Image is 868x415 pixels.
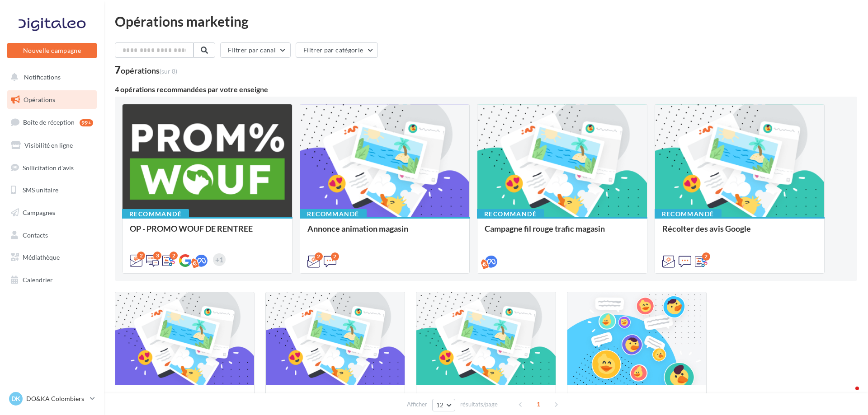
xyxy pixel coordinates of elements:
div: 2 [315,252,323,261]
div: 2 [170,252,178,260]
div: opérations [121,66,177,75]
iframe: Intercom live chat [837,384,859,406]
div: 99+ [80,119,93,126]
span: Afficher [407,400,427,409]
div: 3 [153,252,161,260]
div: OP - PROMO WOUF DE RENTREE [130,224,285,242]
button: Nouvelle campagne [7,43,97,58]
a: Contacts [5,226,99,245]
span: 1 [531,397,546,411]
span: SMS unitaire [23,186,58,194]
div: 4 opérations recommandées par votre enseigne [115,86,857,93]
a: DK DO&KA Colombiers [7,390,97,407]
div: Prospectez de nouveaux contacts [575,392,699,410]
div: 7 [115,65,177,75]
div: +1 [213,253,226,266]
div: Campagne fil rouge trafic magasin [485,224,640,242]
a: Sollicitation d'avis [5,159,99,177]
a: Visibilité en ligne [5,136,99,155]
div: Pub Méta libre : objectif notoriété [273,392,397,410]
div: Recommandé [477,209,544,219]
a: Boîte de réception99+ [5,112,99,132]
div: Recommandé [122,209,189,219]
span: Visibilité en ligne [24,141,73,149]
span: Sollicitation d'avis [23,163,74,171]
div: 2 [137,252,145,260]
span: DK [11,394,20,403]
span: résultats/page [460,400,498,409]
span: Campagnes [23,209,55,216]
button: Filtrer par canal [220,42,291,58]
div: Recommandé [655,209,722,219]
span: Contacts [23,231,48,239]
div: 2 [331,252,339,261]
div: 2 [702,252,710,261]
span: Notifications [24,73,61,81]
div: Annonce animation magasin [307,224,462,242]
a: SMS unitaire [5,181,99,200]
a: Calendrier [5,270,99,289]
div: Recommandé [300,209,367,219]
button: Notifications [5,68,95,87]
div: ESPACE TOILETTAGE [123,392,247,410]
div: Récolter des avis Google [662,224,817,242]
button: Filtrer par catégorie [296,42,378,58]
div: Opérations marketing [115,14,857,28]
button: 12 [432,399,455,411]
span: Boîte de réception [23,118,75,126]
a: Médiathèque [5,248,99,267]
span: Médiathèque [23,253,60,261]
a: Opérations [5,90,99,109]
div: Pub Méta libre : objectif trafic magasin [424,392,548,410]
span: 12 [436,401,444,409]
p: DO&KA Colombiers [26,394,86,403]
a: Campagnes [5,203,99,222]
span: Calendrier [23,276,53,284]
span: Opérations [24,96,55,103]
span: (sur 8) [160,67,177,75]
